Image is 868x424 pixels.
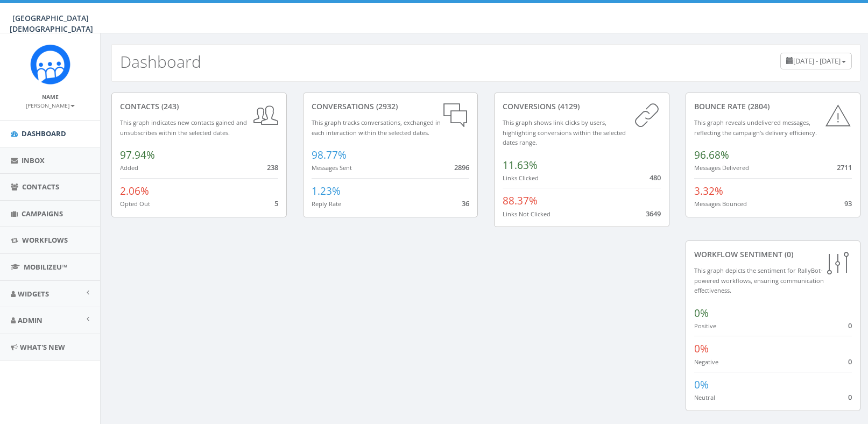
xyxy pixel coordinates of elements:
[26,102,75,109] small: [PERSON_NAME]
[793,56,841,66] span: [DATE] - [DATE]
[556,101,580,111] span: (4129)
[22,182,59,192] span: Contacts
[159,101,179,111] span: (243)
[24,262,67,272] span: MobilizeU™
[646,209,661,218] span: 3649
[694,306,709,320] span: 0%
[462,199,469,208] span: 36
[782,249,793,259] span: (0)
[503,174,539,182] small: Links Clicked
[503,101,661,112] div: conversions
[120,184,149,198] span: 2.06%
[694,101,852,112] div: Bounce Rate
[120,118,247,137] small: This graph indicates new contacts gained and unsubscribes within the selected dates.
[848,321,852,330] span: 0
[503,118,626,146] small: This graph shows link clicks by users, highlighting conversions within the selected dates range.
[694,378,709,392] span: 0%
[694,148,729,162] span: 96.68%
[312,101,470,112] div: conversations
[18,315,43,325] span: Admin
[694,393,715,401] small: Neutral
[503,158,538,172] span: 11.63%
[694,266,824,294] small: This graph depicts the sentiment for RallyBot-powered workflows, ensuring communication effective...
[694,200,747,208] small: Messages Bounced
[312,148,347,162] span: 98.77%
[837,162,852,172] span: 2711
[312,200,341,208] small: Reply Rate
[374,101,398,111] span: (2932)
[694,118,817,137] small: This graph reveals undelivered messages, reflecting the campaign's delivery efficiency.
[312,184,341,198] span: 1.23%
[120,164,138,172] small: Added
[267,162,278,172] span: 238
[26,100,75,110] a: [PERSON_NAME]
[312,118,441,137] small: This graph tracks conversations, exchanged in each interaction within the selected dates.
[30,44,70,84] img: Rally_Corp_Icon_1.png
[503,210,551,218] small: Links Not Clicked
[746,101,770,111] span: (2804)
[18,289,49,299] span: Widgets
[694,249,852,260] div: Workflow Sentiment
[694,342,709,356] span: 0%
[10,13,93,34] span: [GEOGRAPHIC_DATA][DEMOGRAPHIC_DATA]
[503,194,538,208] span: 88.37%
[454,162,469,172] span: 2896
[694,322,716,330] small: Positive
[848,392,852,402] span: 0
[22,235,68,245] span: Workflows
[20,342,65,352] span: What's New
[694,164,749,172] small: Messages Delivered
[848,357,852,366] span: 0
[120,53,201,70] h2: Dashboard
[274,199,278,208] span: 5
[22,209,63,218] span: Campaigns
[844,199,852,208] span: 93
[694,358,718,366] small: Negative
[42,93,59,101] small: Name
[312,164,352,172] small: Messages Sent
[22,156,45,165] span: Inbox
[694,184,723,198] span: 3.32%
[22,129,66,138] span: Dashboard
[120,101,278,112] div: contacts
[120,200,150,208] small: Opted Out
[650,173,661,182] span: 480
[120,148,155,162] span: 97.94%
